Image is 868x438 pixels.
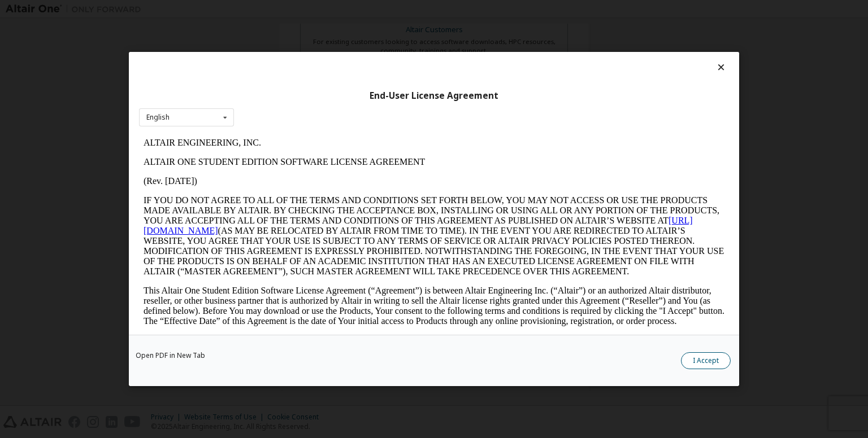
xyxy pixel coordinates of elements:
a: Open PDF in New Tab [136,352,205,359]
p: ALTAIR ENGINEERING, INC. [5,5,585,15]
p: ALTAIR ONE STUDENT EDITION SOFTWARE LICENSE AGREEMENT [5,24,585,34]
div: English [146,114,170,121]
p: (Rev. [DATE]) [5,43,585,53]
div: End-User License Agreement [139,90,729,102]
button: I Accept [681,352,731,369]
p: This Altair One Student Edition Software License Agreement (“Agreement”) is between Altair Engine... [5,152,585,193]
a: [URL][DOMAIN_NAME] [5,82,554,102]
p: IF YOU DO NOT AGREE TO ALL OF THE TERMS AND CONDITIONS SET FORTH BELOW, YOU MAY NOT ACCESS OR USE... [5,62,585,143]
